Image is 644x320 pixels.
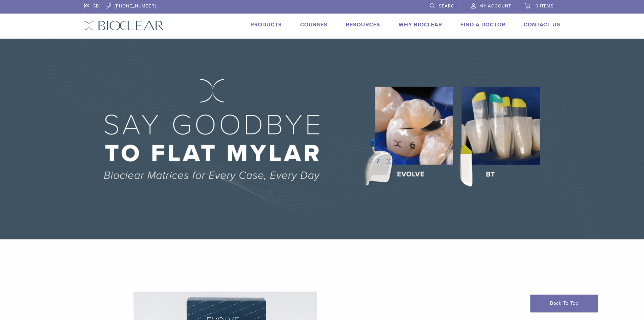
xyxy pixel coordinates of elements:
[535,3,554,9] span: 0 items
[84,21,164,30] img: Bioclear
[346,21,380,28] a: Resources
[300,21,328,28] a: Courses
[251,21,282,28] a: Products
[399,21,442,28] a: Why Bioclear
[439,3,458,9] span: Search
[479,3,511,9] span: My Account
[524,21,560,28] a: Contact Us
[460,21,505,28] a: Find A Doctor
[530,295,598,312] a: Back To Top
